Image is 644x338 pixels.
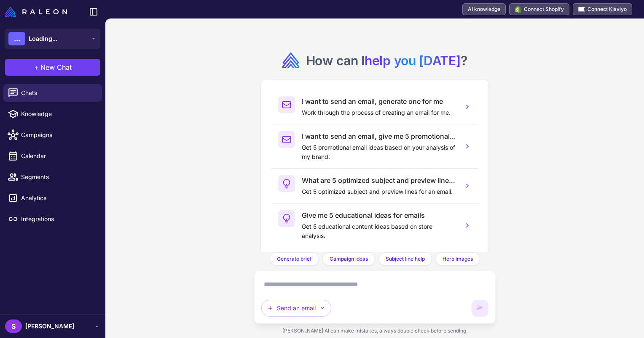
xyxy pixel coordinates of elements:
[5,320,22,333] div: S
[21,88,95,98] span: Chats
[306,52,467,69] h2: How can I ?
[302,175,456,185] h3: What are 5 optimized subject and preview lines for an email?
[261,300,331,317] button: Send an email
[524,5,564,13] span: Connect Shopify
[302,108,456,117] p: Work through the process of creating an email for me.
[378,252,432,266] button: Subject line help
[509,3,569,15] button: Connect Shopify
[21,172,95,182] span: Segments
[3,189,102,207] a: Analytics
[21,109,95,119] span: Knowledge
[462,3,506,15] a: AI knowledge
[302,131,456,141] h3: I want to send an email, give me 5 promotional email ideas.
[302,143,456,161] p: Get 5 promotional email ideas based on your analysis of my brand.
[40,62,72,72] span: New Chat
[588,5,627,13] span: Connect Klaviyo
[5,29,100,49] button: ...Loading...
[5,7,67,17] img: Raleon Logo
[8,32,25,45] div: ...
[302,210,456,220] h3: Give me 5 educational ideas for emails
[34,62,39,72] span: +
[443,255,473,263] span: Hero images
[302,96,456,106] h3: I want to send an email, generate one for me
[302,222,456,240] p: Get 5 educational content ideas based on store analysis.
[365,53,461,68] span: help you [DATE]
[21,130,95,140] span: Campaigns
[25,322,74,331] span: [PERSON_NAME]
[21,151,95,161] span: Calendar
[330,255,368,263] span: Campaign ideas
[3,105,102,123] a: Knowledge
[21,193,95,203] span: Analytics
[29,34,57,43] span: Loading...
[254,324,496,338] div: [PERSON_NAME] AI can make mistakes, always double check before sending.
[3,84,102,102] a: Chats
[322,252,375,266] button: Campaign ideas
[3,126,102,144] a: Campaigns
[386,255,425,263] span: Subject line help
[277,255,312,263] span: Generate brief
[5,59,100,76] button: +New Chat
[302,187,456,196] p: Get 5 optimized subject and preview lines for an email.
[3,168,102,186] a: Segments
[270,252,319,266] button: Generate brief
[3,210,102,228] a: Integrations
[573,3,632,15] button: Connect Klaviyo
[435,252,480,266] button: Hero images
[3,147,102,165] a: Calendar
[21,214,95,224] span: Integrations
